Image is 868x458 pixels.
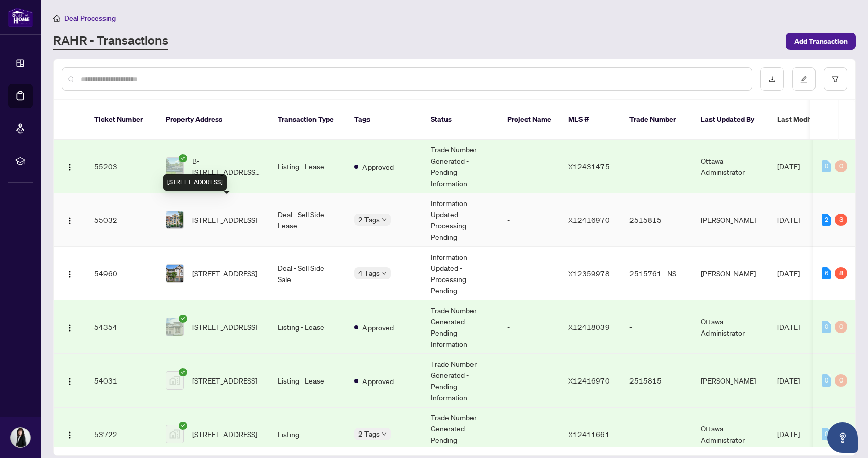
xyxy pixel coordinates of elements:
td: - [621,300,693,354]
td: Listing - Lease [270,300,346,354]
img: Logo [66,431,74,439]
span: check-circle [179,368,187,376]
span: Approved [362,322,394,333]
div: 0 [822,160,831,172]
button: Open asap [827,422,858,453]
span: check-circle [179,422,187,430]
span: [STREET_ADDRESS] [192,214,257,225]
th: Property Address [157,100,270,140]
span: Approved [362,161,394,172]
img: Logo [66,270,74,278]
span: X12431475 [568,162,610,171]
img: thumbnail-img [166,425,183,443]
span: filter [832,75,839,83]
td: Information Updated - Processing Pending [423,193,499,247]
td: [PERSON_NAME] [693,354,769,408]
td: 54354 [86,300,157,354]
td: Listing - Lease [270,354,346,408]
div: 0 [822,321,831,333]
th: Tags [346,100,423,140]
span: X12416970 [568,376,610,385]
th: Project Name [499,100,560,140]
th: Status [423,100,499,140]
span: [DATE] [777,215,800,224]
span: [DATE] [777,376,800,385]
img: Logo [66,217,74,225]
td: [PERSON_NAME] [693,193,769,247]
span: 4 Tags [358,267,380,279]
td: 55203 [86,140,157,193]
span: check-circle [179,154,187,162]
td: 2515761 - NS [621,247,693,300]
th: Transaction Type [270,100,346,140]
td: 2515815 [621,354,693,408]
th: Last Updated By [693,100,769,140]
div: 0 [835,321,847,333]
td: - [499,140,560,193]
span: [DATE] [777,322,800,332]
span: [DATE] [777,269,800,278]
span: X12416970 [568,215,610,224]
span: [STREET_ADDRESS] [192,268,257,279]
img: Logo [66,163,74,171]
th: MLS # [560,100,621,140]
div: 3 [835,214,847,226]
div: 0 [822,374,831,387]
span: [STREET_ADDRESS] [192,321,257,333]
span: down [382,271,387,276]
button: Logo [62,265,78,282]
td: - [499,247,560,300]
span: X12411661 [568,429,610,439]
img: Profile Icon [11,428,30,447]
span: home [53,15,60,22]
th: Last Modified Date [769,100,861,140]
button: download [760,67,784,91]
span: [STREET_ADDRESS] [192,375,257,386]
button: Logo [62,426,78,442]
span: [STREET_ADDRESS] [192,428,257,440]
img: thumbnail-img [166,158,183,175]
div: 0 [835,374,847,387]
span: Last Modified Date [777,114,839,125]
span: X12359978 [568,269,610,278]
td: Ottawa Administrator [693,140,769,193]
div: 8 [835,267,847,279]
span: down [382,217,387,222]
td: 54960 [86,247,157,300]
img: thumbnail-img [166,372,183,389]
td: - [621,140,693,193]
div: 0 [835,160,847,172]
th: Ticket Number [86,100,157,140]
span: [DATE] [777,429,800,439]
td: Deal - Sell Side Sale [270,247,346,300]
span: 2 Tags [358,428,380,440]
button: filter [824,67,847,91]
span: check-circle [179,315,187,323]
img: Logo [66,324,74,332]
div: [STREET_ADDRESS] [163,174,227,191]
div: 2 [822,214,831,226]
span: edit [800,75,807,83]
button: Logo [62,319,78,335]
td: 54031 [86,354,157,408]
td: Trade Number Generated - Pending Information [423,140,499,193]
span: [DATE] [777,162,800,171]
td: Ottawa Administrator [693,300,769,354]
a: RAHR - Transactions [53,32,168,50]
td: - [499,193,560,247]
span: Approved [362,375,394,387]
button: Add Transaction [786,33,856,50]
div: 0 [822,428,831,440]
button: Logo [62,372,78,389]
td: - [499,354,560,408]
img: thumbnail-img [166,265,183,282]
span: X12418039 [568,322,610,332]
img: Logo [66,377,74,386]
span: 2 Tags [358,214,380,225]
td: [PERSON_NAME] [693,247,769,300]
span: Add Transaction [794,33,848,49]
span: down [382,431,387,437]
td: Deal - Sell Side Lease [270,193,346,247]
td: Information Updated - Processing Pending [423,247,499,300]
button: Logo [62,212,78,228]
